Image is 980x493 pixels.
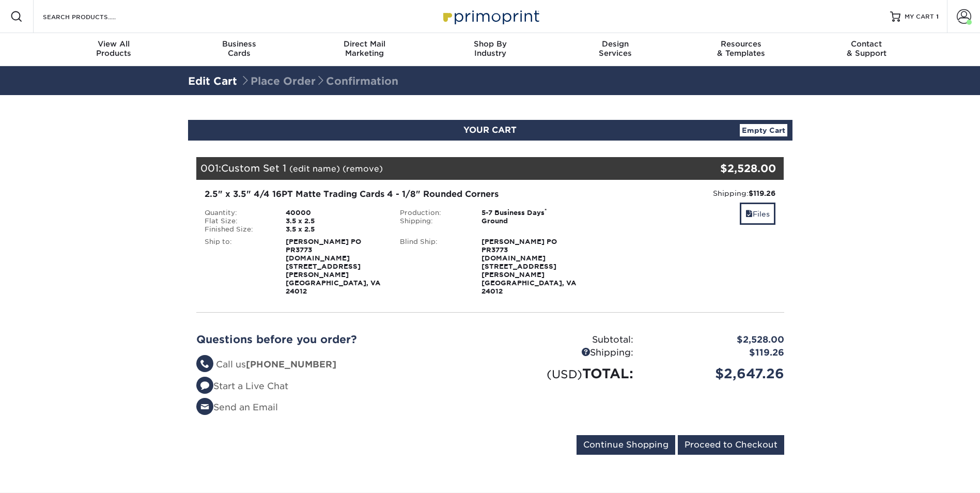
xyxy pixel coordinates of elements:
span: Place Order Confirmation [240,75,398,87]
div: 5-7 Business Days [474,209,588,217]
strong: $119.26 [749,189,775,197]
div: 3.5 x 2.5 [278,225,392,234]
div: Marketing [302,39,427,58]
span: Contact [804,39,929,49]
a: Start a Live Chat [196,381,288,391]
strong: [PHONE_NUMBER] [246,359,336,369]
div: $2,528.00 [641,333,792,347]
img: Primoprint [439,5,542,27]
span: Business [176,39,302,49]
a: (edit name) [289,164,340,174]
div: 2.5" x 3.5" 4/4 16PT Matte Trading Cards 4 - 1/8" Rounded Corners [205,188,580,201]
div: 40000 [278,209,392,217]
div: Flat Size: [197,217,278,225]
span: MY CART [905,12,934,21]
small: (USD) [547,367,582,381]
input: Continue Shopping [577,435,675,455]
div: Cards [176,39,302,58]
span: Custom Set 1 [221,162,286,174]
a: DesignServices [553,33,678,66]
a: Files [740,203,775,225]
div: Shipping: [490,346,641,360]
div: Finished Size: [197,225,278,234]
div: $2,647.26 [641,364,792,383]
div: Ship to: [197,238,278,296]
div: Blind Ship: [392,238,474,296]
div: Ground [474,217,588,225]
li: Call us [196,358,483,372]
div: Production: [392,209,474,217]
span: 1 [936,13,939,20]
strong: [PERSON_NAME] PO PR3773 [DOMAIN_NAME] [STREET_ADDRESS][PERSON_NAME] [GEOGRAPHIC_DATA], VA 24012 [286,238,381,295]
a: Empty Cart [740,124,787,136]
div: 001: [196,157,686,180]
span: YOUR CART [463,125,517,135]
a: (remove) [343,164,383,174]
span: Direct Mail [302,39,427,49]
a: BusinessCards [176,33,302,66]
div: TOTAL: [490,364,641,383]
a: Resources& Templates [678,33,804,66]
div: & Templates [678,39,804,58]
span: Design [553,39,678,49]
a: Shop ByIndustry [427,33,553,66]
a: Send an Email [196,402,278,412]
a: Contact& Support [804,33,929,66]
span: Resources [678,39,804,49]
div: & Support [804,39,929,58]
input: SEARCH PRODUCTS..... [42,10,143,23]
a: Direct MailMarketing [302,33,427,66]
div: Products [51,39,177,58]
span: View All [51,39,177,49]
span: Shop By [427,39,553,49]
div: Shipping: [392,217,474,225]
div: Subtotal: [490,333,641,347]
input: Proceed to Checkout [678,435,784,455]
div: Services [553,39,678,58]
a: Edit Cart [188,75,237,87]
div: Shipping: [596,188,776,198]
h2: Questions before you order? [196,333,483,346]
span: files [745,210,753,218]
div: Industry [427,39,553,58]
a: View AllProducts [51,33,177,66]
div: Quantity: [197,209,278,217]
div: $119.26 [641,346,792,360]
strong: [PERSON_NAME] PO PR3773 [DOMAIN_NAME] [STREET_ADDRESS][PERSON_NAME] [GEOGRAPHIC_DATA], VA 24012 [481,238,577,295]
div: 3.5 x 2.5 [278,217,392,225]
div: $2,528.00 [686,161,776,176]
